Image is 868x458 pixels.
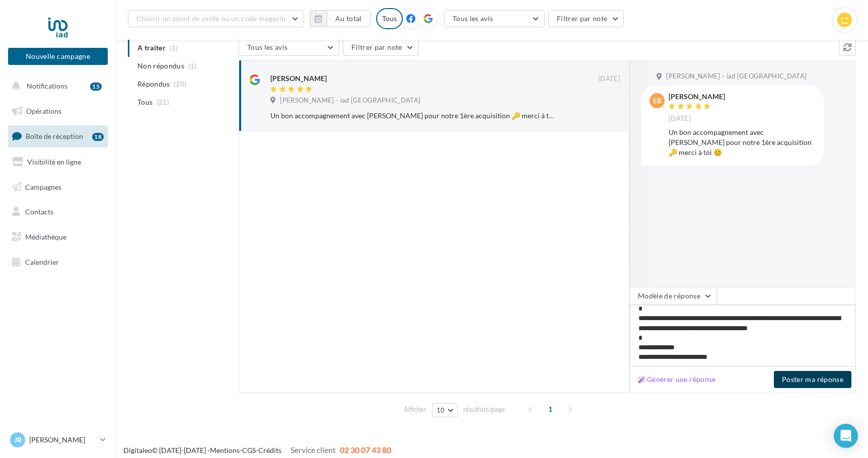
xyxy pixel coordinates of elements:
[123,446,152,454] a: Digitaleo
[157,98,169,106] span: (21)
[123,446,391,454] span: © [DATE]-[DATE] - - -
[404,405,426,414] span: Afficher
[6,125,110,147] a: Boîte de réception18
[6,252,110,273] a: Calendrier
[6,177,110,198] a: Campagnes
[629,287,717,304] button: Modèle de réponse
[6,75,106,97] button: Notifications 15
[29,435,96,445] p: [PERSON_NAME]
[280,96,420,105] span: [PERSON_NAME] - iad [GEOGRAPHIC_DATA]
[653,96,662,106] span: EB
[340,445,391,454] span: 02 30 07 43 80
[6,151,110,173] a: Visibilité en ligne
[669,127,816,158] div: Un bon accompagnement avec [PERSON_NAME] pour notre 1ère acquisition 🔑 merci à toi 😊
[137,79,170,89] span: Répondus
[136,14,285,23] span: Choisir un point de vente ou un code magasin
[26,107,61,115] span: Opérations
[270,73,327,84] div: [PERSON_NAME]
[239,39,339,56] button: Tous les avis
[8,430,108,449] a: Jr [PERSON_NAME]
[666,72,807,81] span: [PERSON_NAME] - iad [GEOGRAPHIC_DATA]
[92,133,104,141] div: 18
[598,74,620,84] span: [DATE]
[376,8,403,29] div: Tous
[463,405,505,414] span: résultats/page
[634,373,720,386] button: Générer une réponse
[27,158,81,166] span: Visibilité en ligne
[453,14,493,23] span: Tous les avis
[669,114,691,123] span: [DATE]
[90,83,102,91] div: 15
[174,80,186,88] span: (20)
[27,82,67,90] span: Notifications
[14,435,22,445] span: Jr
[258,446,281,454] a: Crédits
[310,10,371,27] button: Au total
[25,233,66,241] span: Médiathèque
[6,226,110,248] a: Médiathèque
[137,61,184,71] span: Non répondus
[242,446,256,454] a: CGS
[188,62,197,70] span: (1)
[8,48,108,65] button: Nouvelle campagne
[25,207,53,216] span: Contacts
[548,10,624,27] button: Filtrer par note
[444,10,545,27] button: Tous les avis
[437,406,445,414] span: 10
[210,446,240,454] a: Mentions
[542,401,558,417] span: 1
[247,43,288,51] span: Tous les avis
[25,258,59,266] span: Calendrier
[291,445,336,454] span: Service client
[6,201,110,222] a: Contacts
[128,10,304,27] button: Choisir un point de vente ou un code magasin
[137,97,153,107] span: Tous
[774,371,851,388] button: Poster ma réponse
[26,132,83,140] span: Boîte de réception
[25,182,61,191] span: Campagnes
[6,101,110,122] a: Opérations
[343,39,419,56] button: Filtrer par note
[327,10,371,27] button: Au total
[669,93,725,100] div: [PERSON_NAME]
[270,111,555,121] div: Un bon accompagnement avec [PERSON_NAME] pour notre 1ère acquisition 🔑 merci à toi 😊
[834,424,858,448] div: Open Intercom Messenger
[432,403,458,417] button: 10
